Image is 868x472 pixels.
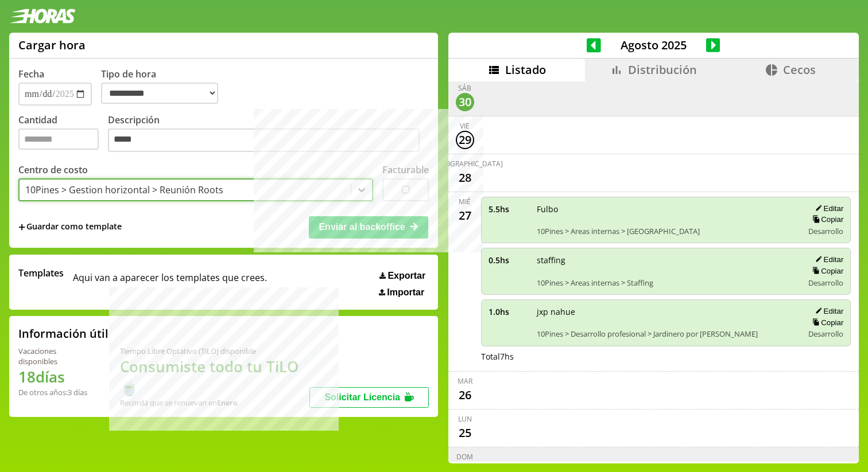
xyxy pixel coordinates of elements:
div: vie [460,121,470,131]
span: Solicitar Licencia [324,392,400,402]
button: Enviar al backoffice [309,216,428,238]
span: Agosto 2025 [601,37,706,53]
div: 29 [456,131,474,149]
button: Copiar [809,318,843,327]
span: 0.5 hs [489,255,529,266]
span: + [18,221,25,233]
h1: Consumiste todo tu TiLO 🍵 [120,356,309,397]
span: Distribución [628,62,697,77]
div: 25 [456,424,474,442]
span: Exportar [387,271,425,281]
span: 10Pines > Areas internas > [GEOGRAPHIC_DATA] [537,226,796,236]
label: Centro de costo [18,163,88,176]
button: Editar [812,255,843,264]
div: Total 7 hs [481,351,851,362]
span: jxp nahue [537,306,796,317]
div: 10Pines > Gestion horizontal > Reunión Roots [25,184,223,196]
div: mié [459,197,471,206]
div: 27 [456,206,474,225]
textarea: Descripción [108,128,420,153]
span: Fulbo [537,204,796,214]
div: Vacaciones disponibles [18,346,92,366]
span: 10Pines > Areas internas > Staffing [537,278,796,288]
input: Cantidad [18,128,99,150]
label: Tipo de hora [101,68,227,106]
span: Templates [18,267,64,279]
div: 26 [456,386,474,404]
div: lun [458,414,472,424]
button: Editar [812,306,843,316]
div: dom [456,452,473,462]
div: scrollable content [448,81,859,462]
span: 1.0 hs [489,306,529,317]
button: Copiar [809,266,843,276]
button: Solicitar Licencia [309,387,429,408]
h2: Información útil [18,326,108,341]
span: Listado [505,62,546,77]
select: Tipo de hora [101,83,218,104]
span: Desarrollo [808,226,843,236]
div: 28 [456,169,474,187]
label: Cantidad [18,114,108,155]
div: [DEMOGRAPHIC_DATA] [427,159,503,169]
label: Facturable [382,163,429,176]
div: sáb [458,83,471,93]
div: mar [458,376,472,386]
label: Descripción [108,114,429,155]
img: logotipo [9,9,76,24]
span: Cecos [783,62,816,77]
span: Enviar al backoffice [319,222,405,232]
div: Tiempo Libre Optativo (TiLO) disponible [120,346,309,356]
span: Aqui van a aparecer los templates que crees. [73,267,267,298]
span: Desarrollo [808,278,843,288]
span: +Guardar como template [18,221,122,233]
button: Copiar [809,214,843,224]
h1: 18 días [18,366,92,387]
label: Fecha [18,68,44,80]
div: Recordá que se renuevan en [120,397,309,408]
div: 30 [456,93,474,111]
span: 10Pines > Desarrollo profesional > Jardinero por [PERSON_NAME] [537,329,796,339]
div: De otros años: 3 días [18,387,92,397]
b: Enero [217,397,238,408]
span: Desarrollo [808,329,843,339]
button: Editar [812,204,843,213]
span: Importar [387,287,424,298]
button: Exportar [376,270,429,282]
h1: Cargar hora [18,37,86,53]
span: 5.5 hs [489,204,529,214]
span: staffing [537,255,796,266]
